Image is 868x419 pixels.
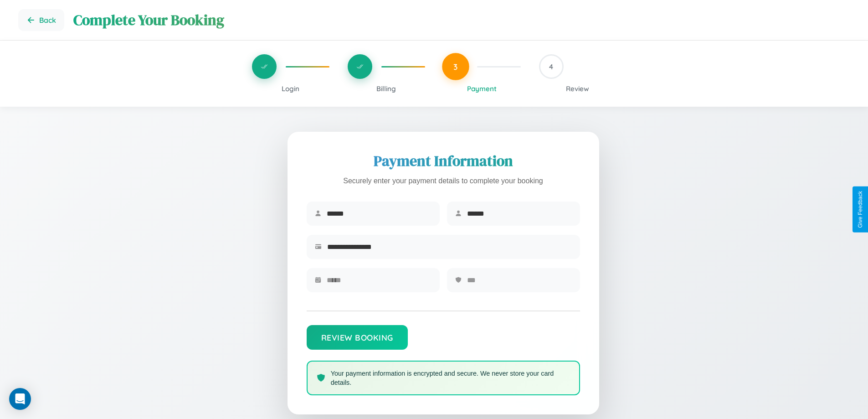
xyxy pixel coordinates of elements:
[9,388,31,410] div: Open Intercom Messenger
[307,175,580,188] p: Securely enter your payment details to complete your booking
[307,325,408,350] button: Review Booking
[282,84,299,93] span: Login
[549,62,553,71] span: 4
[566,84,589,93] span: Review
[331,369,570,387] p: Your payment information is encrypted and secure. We never store your card details.
[73,10,850,30] h1: Complete Your Booking
[453,62,458,72] span: 3
[307,151,580,171] h2: Payment Information
[18,9,64,31] button: Go back
[376,84,396,93] span: Billing
[857,191,863,228] div: Give Feedback
[467,84,497,93] span: Payment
